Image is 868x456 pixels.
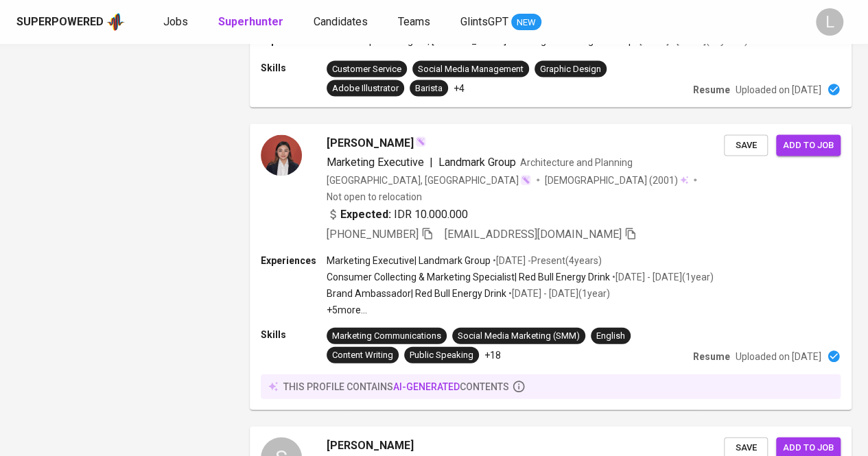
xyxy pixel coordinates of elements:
span: [PERSON_NAME] [327,135,414,152]
b: Expected: [340,206,391,223]
p: Uploaded on [DATE] [736,350,821,363]
span: | [430,154,433,171]
span: Save [731,440,761,456]
div: L [816,8,843,36]
p: +4 [454,82,465,95]
span: Teams [398,15,430,28]
div: Social Media Marketing (SMM) [458,330,580,343]
span: [PHONE_NUMBER] [327,228,419,241]
div: (2001) [545,173,688,187]
p: • [DATE] - [DATE] ( 1 year ) [506,287,610,300]
div: Barista [415,82,443,95]
div: English [596,330,625,343]
p: Brand Ambassador | Red Bull Energy Drink [327,287,506,300]
div: Adobe Illustrator [332,82,399,95]
b: Superhunter [218,15,283,28]
div: IDR 10.000.000 [327,206,468,223]
button: Add to job [776,135,841,156]
p: +18 [484,348,501,362]
p: +5 more ... [327,303,714,317]
p: Resume [693,83,730,97]
p: Skills [261,61,327,75]
p: • [DATE] - [DATE] ( 1 year ) [610,270,714,284]
a: GlintsGPT NEW [460,14,541,31]
div: Public Speaking [410,349,473,362]
div: Customer Service [332,63,401,76]
p: Not open to relocation [327,190,422,204]
span: Candidates [314,15,368,28]
a: [PERSON_NAME]Marketing Executive|Landmark GroupArchitecture and Planning[GEOGRAPHIC_DATA], [GEOGR... [250,124,852,410]
p: Uploaded on [DATE] [736,83,821,97]
span: Jobs [163,15,188,28]
a: Jobs [163,14,191,31]
span: AI-generated [393,381,460,392]
a: Candidates [314,14,371,31]
img: d7dd22551aa2111a21fb07e135f28f45.jpeg [261,135,302,176]
span: Marketing Executive [327,156,424,169]
span: GlintsGPT [460,15,508,28]
p: • [DATE] - Present ( 4 years ) [491,254,602,267]
span: Architecture and Planning [520,157,633,168]
img: app logo [106,12,125,32]
span: Add to job [783,138,834,154]
div: Content Writing [332,349,393,362]
div: Graphic Design [540,63,601,76]
span: [DEMOGRAPHIC_DATA] [545,173,649,187]
button: Save [724,135,768,156]
span: Landmark Group [438,156,516,169]
img: magic_wand.svg [415,136,426,147]
span: Add to job [783,440,834,456]
span: NEW [511,16,541,29]
div: Superpowered [16,14,104,30]
span: [PERSON_NAME] [327,437,414,454]
p: Marketing Executive | Landmark Group [327,254,491,267]
div: [GEOGRAPHIC_DATA], [GEOGRAPHIC_DATA] [327,173,531,187]
p: Resume [693,350,730,363]
a: Teams [398,14,433,31]
a: Superhunter [218,14,286,31]
img: magic_wand.svg [520,175,531,186]
p: Consumer Collecting & Marketing Specialist | Red Bull Energy Drink [327,270,610,284]
p: Skills [261,328,327,341]
p: Experiences [261,254,327,267]
p: this profile contains contents [283,380,509,394]
span: Save [731,138,761,154]
span: [EMAIL_ADDRESS][DOMAIN_NAME] [445,228,622,241]
div: Social Media Management [418,63,524,76]
div: Marketing Communications [332,330,441,343]
a: Superpoweredapp logo [16,12,125,32]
